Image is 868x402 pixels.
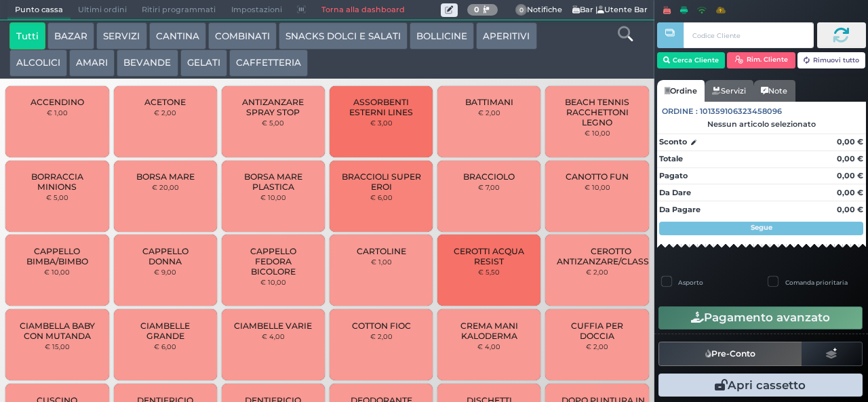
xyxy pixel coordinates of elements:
small: € 4,00 [262,332,285,340]
span: COTTON FIOC [352,321,411,331]
button: CAFFETTERIA [229,49,308,77]
small: € 5,50 [478,268,500,276]
strong: 0,00 € [837,154,863,163]
button: Pagamento avanzato [658,306,863,329]
button: CANTINA [149,22,206,49]
a: Note [753,80,795,102]
span: BORSA MARE [136,172,195,182]
span: CAPPELLO BIMBA/BIMBO [17,246,98,266]
span: CEROTTO ANTIZANZARE/CLASSICO [557,246,665,266]
a: Torna alla dashboard [313,1,412,20]
small: € 10,00 [585,129,610,137]
span: BRACCIOLI SUPER EROI [341,172,422,192]
small: € 2,00 [478,108,500,117]
button: Pre-Conto [658,342,802,366]
small: € 3,00 [370,119,393,127]
span: CIAMBELLA BABY CON MUTANDA [17,321,98,341]
small: € 20,00 [152,183,179,191]
small: € 5,00 [262,119,284,127]
strong: Da Pagare [659,205,701,214]
button: APERITIVI [476,22,536,49]
small: € 10,00 [44,268,70,276]
button: Rimuovi tutto [797,52,866,68]
label: Comanda prioritaria [785,278,848,287]
button: ALCOLICI [9,49,67,77]
span: Ritiri programmati [134,1,223,20]
small: € 6,00 [370,193,393,201]
span: CREMA MANI KALODERMA [449,321,530,341]
span: CAPPELLO FEDORA BICOLORE [233,246,314,277]
small: € 2,00 [370,332,393,340]
button: Tutti [9,22,45,49]
span: ACETONE [144,97,186,107]
button: BEVANDE [117,49,178,77]
strong: Totale [659,154,683,163]
small: € 6,00 [154,342,176,350]
b: 0 [474,5,479,14]
a: Ordine [657,80,705,102]
strong: 0,00 € [837,137,863,146]
span: 101359106323458096 [700,106,782,117]
button: SERVIZI [96,22,146,49]
span: Punto cassa [7,1,71,20]
small: € 5,00 [46,193,68,201]
small: € 15,00 [45,342,70,350]
strong: Da Dare [659,188,691,197]
span: CUFFIA PER DOCCIA [557,321,637,341]
span: BEACH TENNIS RACCHETTONI LEGNO [557,97,637,127]
button: BAZAR [47,22,94,49]
span: ASSORBENTI ESTERNI LINES [341,97,422,117]
span: BORRACCIA MINIONS [17,172,98,192]
small: € 1,00 [47,108,68,117]
button: Cerca Cliente [657,52,726,68]
span: CIAMBELLE GRANDE [125,321,205,341]
small: € 2,00 [154,108,176,117]
small: € 9,00 [154,268,176,276]
a: Servizi [705,80,753,102]
strong: Sconto [659,136,687,148]
button: SNACKS DOLCI E SALATI [279,22,408,49]
span: CAPPELLO DONNA [125,246,205,266]
strong: Segue [751,223,772,232]
button: Rim. Cliente [727,52,795,68]
label: Asporto [678,278,703,287]
button: GELATI [180,49,227,77]
small: € 2,00 [586,268,608,276]
span: CANOTTO FUN [566,172,629,182]
strong: 0,00 € [837,171,863,180]
small: € 1,00 [371,258,392,266]
span: CIAMBELLE VARIE [234,321,312,331]
span: ACCENDINO [31,97,84,107]
span: CEROTTI ACQUA RESIST [449,246,530,266]
button: BOLLICINE [410,22,474,49]
span: BATTIMANI [465,97,513,107]
span: Ultimi ordini [71,1,134,20]
span: CARTOLINE [357,246,406,256]
small: € 4,00 [477,342,500,350]
button: Apri cassetto [658,374,863,397]
small: € 10,00 [260,278,286,286]
span: BRACCIOLO [463,172,515,182]
span: ANTIZANZARE SPRAY STOP [233,97,314,117]
div: Nessun articolo selezionato [657,119,866,129]
span: Ordine : [662,106,698,117]
span: Impostazioni [224,1,290,20]
span: 0 [515,4,528,16]
strong: Pagato [659,171,688,180]
small: € 2,00 [586,342,608,350]
span: BORSA MARE PLASTICA [233,172,314,192]
small: € 10,00 [585,183,610,191]
strong: 0,00 € [837,188,863,197]
strong: 0,00 € [837,205,863,214]
button: AMARI [69,49,115,77]
button: COMBINATI [208,22,277,49]
small: € 7,00 [478,183,500,191]
input: Codice Cliente [684,22,813,48]
small: € 10,00 [260,193,286,201]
